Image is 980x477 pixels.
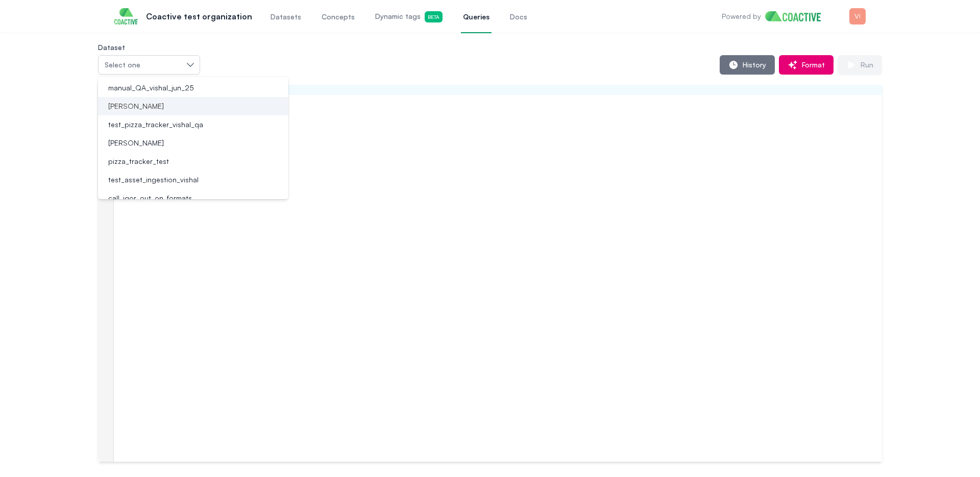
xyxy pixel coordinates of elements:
span: Datasets [271,12,301,22]
span: Dynamic tags [375,11,443,22]
span: [PERSON_NAME] [108,138,164,148]
span: Concepts [322,12,355,22]
p: Powered by [722,11,761,21]
span: Format [798,60,825,70]
button: History [720,55,775,75]
button: Run [838,55,882,75]
span: Beta [425,11,443,22]
ul: Select one [98,77,288,199]
span: test_asset_ingestion_vishal [108,175,199,185]
span: pizza_tracker_test [108,156,169,166]
li: call_igor_out_on_formats [98,189,288,207]
button: Select one [98,55,200,75]
span: Select one [105,60,140,70]
span: History [739,60,766,70]
img: Home [765,11,829,21]
label: Dataset [98,43,125,52]
li: pizza_tracker_test [98,152,288,171]
p: Coactive test organization [146,10,252,22]
li: test_pizza_tracker_vishal_qa [98,115,288,134]
img: Menu for the logged in user [849,8,866,25]
li: manual_QA_vishal_jun_25 [98,79,288,97]
span: [PERSON_NAME] [108,101,164,111]
img: Coactive test organization [114,8,138,25]
li: test_asset_ingestion_vishal [98,171,288,189]
span: Run [856,60,873,70]
span: Queries [463,12,489,22]
li: igor_test_i_Didnt_break_videos [98,134,288,152]
span: call_igor_out_on_formats [108,193,192,203]
span: test_pizza_tracker_vishal_qa [108,120,203,130]
button: Format [779,55,834,75]
span: manual_QA_vishal_jun_25 [108,83,194,93]
li: igor_electric_boogaloo [98,97,288,115]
